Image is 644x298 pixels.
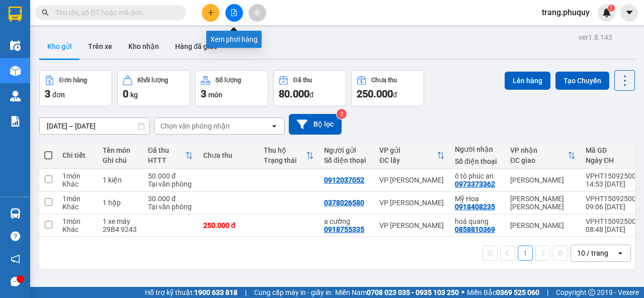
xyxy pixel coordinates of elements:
div: Ngày ĐH [586,156,636,164]
div: Chưa thu [203,151,254,159]
div: 10 / trang [577,248,608,258]
span: Miền Nam [335,287,459,298]
img: solution-icon [10,116,21,127]
div: ĐC lấy [379,156,437,164]
div: 1 món [62,217,93,225]
div: Tại văn phòng [148,203,193,211]
div: 1 hộp [103,199,138,207]
span: kg [130,91,138,99]
button: file-add [225,4,243,22]
img: warehouse-icon [10,91,21,101]
th: Toggle SortBy [259,142,319,169]
div: 08:48 [DATE] [586,225,644,233]
span: 0 [123,88,128,100]
img: icon-new-feature [602,8,611,17]
div: 1 xe máy 29B4 9243 [103,217,138,233]
button: Khối lượng0kg [117,70,190,106]
div: Mã GD [586,146,636,154]
div: VP gửi [379,146,437,154]
span: 250.000 [357,88,393,100]
div: VPHT1509250003 [586,195,644,203]
th: Toggle SortBy [505,142,581,169]
div: Đã thu [148,146,185,154]
svg: open [616,249,624,257]
div: 250.000 đ [203,221,254,229]
div: ver 1.8.143 [579,32,612,43]
input: Tìm tên, số ĐT hoặc mã đơn [55,7,174,18]
span: Cung cấp máy in - giấy in: [254,287,333,298]
div: Thu hộ [264,146,306,154]
div: VP [PERSON_NAME] [379,199,445,207]
div: [PERSON_NAME] [510,221,576,229]
div: [PERSON_NAME] [PERSON_NAME] [510,195,576,211]
div: 0858810369 [455,225,495,233]
button: plus [202,4,219,22]
button: Tạo Chuyến [555,72,609,90]
button: 1 [518,246,533,261]
span: aim [254,9,261,16]
div: [PERSON_NAME] [510,176,576,184]
div: Chưa thu [371,77,397,84]
div: VPHT1509250039 [586,172,644,180]
button: Kho gửi [39,34,80,58]
div: Khác [62,225,93,233]
button: Lên hàng [505,72,550,90]
span: 1 [609,5,613,12]
div: Mỹ Hoa [455,195,500,203]
div: 0918408235 [455,203,495,211]
strong: 0369 525 060 [496,288,539,296]
span: search [42,9,49,16]
div: 09:06 [DATE] [586,203,644,211]
div: Người gửi [324,146,369,154]
div: Khác [62,203,93,211]
input: Select a date range. [40,118,149,134]
span: question-circle [11,231,20,241]
button: caret-down [620,4,638,22]
div: Đã thu [293,77,312,84]
span: 3 [201,88,206,100]
div: 1 món [62,172,93,180]
sup: 1 [608,5,615,12]
button: Chưa thu250.000đ [351,70,424,106]
div: Xem phơi hàng [206,31,262,48]
span: trang.phuquy [534,6,598,19]
button: Số lượng3món [195,70,268,106]
div: VP [PERSON_NAME] [379,176,445,184]
div: Ghi chú [103,156,138,164]
div: VP [PERSON_NAME] [379,221,445,229]
img: warehouse-icon [10,40,21,51]
div: 0912037052 [324,176,364,184]
div: HTTT [148,156,185,164]
div: VP nhận [510,146,568,154]
th: Toggle SortBy [374,142,450,169]
span: món [208,91,222,99]
div: ĐC giao [510,156,568,164]
div: 1 món [62,195,93,203]
div: Tại văn phòng [148,180,193,188]
span: plus [207,9,214,16]
img: warehouse-icon [10,208,21,219]
span: message [11,277,20,286]
div: Người nhận [455,145,500,153]
span: 80.000 [279,88,309,100]
span: đ [309,91,313,99]
div: Số điện thoại [324,156,369,164]
div: ô tô phúc an [455,172,500,180]
div: 50.000 đ [148,172,193,180]
div: 14:53 [DATE] [586,180,644,188]
span: đơn [52,91,65,99]
span: Hỗ trợ kỹ thuật: [145,287,237,298]
span: caret-down [625,8,634,17]
div: 0973373362 [455,180,495,188]
span: copyright [588,289,595,296]
div: Tên món [103,146,138,154]
span: notification [11,254,20,264]
div: VPHT1509250001 [586,217,644,225]
div: Đơn hàng [59,77,87,84]
button: Đã thu80.000đ [273,70,346,106]
span: | [547,287,548,298]
div: Khác [62,180,93,188]
button: Hàng đã giao [167,34,225,58]
img: warehouse-icon [10,66,21,76]
button: Đơn hàng3đơn [39,70,112,106]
